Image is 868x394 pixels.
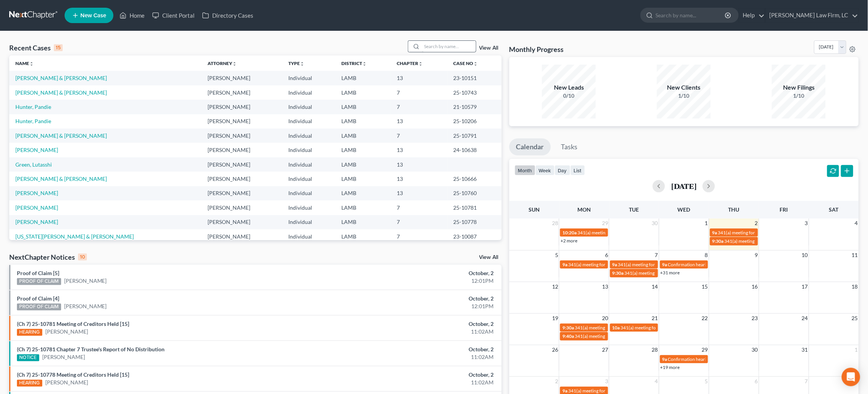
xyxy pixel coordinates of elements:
[15,219,58,225] a: [PERSON_NAME]
[662,262,667,267] span: 9a
[651,282,659,291] span: 14
[45,328,88,336] a: [PERSON_NAME]
[577,206,591,213] span: Mon
[335,157,391,172] td: LAMB
[17,295,59,302] a: Proof of Claim [4]
[282,200,335,215] td: Individual
[474,62,478,66] i: unfold_more
[201,100,282,114] td: [PERSON_NAME]
[754,250,759,260] span: 9
[17,329,42,336] div: HEARING
[651,345,659,354] span: 28
[422,41,476,52] input: Search by name...
[754,219,759,228] span: 2
[340,295,494,302] div: October, 2
[9,43,63,52] div: Recent Cases
[657,83,711,92] div: New Clients
[335,229,391,244] td: LAMB
[801,314,809,323] span: 24
[535,165,555,175] button: week
[704,219,709,228] span: 1
[704,250,709,260] span: 8
[575,333,649,339] span: 341(a) meeting for [PERSON_NAME]
[391,71,447,85] td: 13
[447,71,502,85] td: 23-10151
[335,100,391,114] td: LAMB
[447,85,502,100] td: 25-10743
[282,71,335,85] td: Individual
[17,371,129,378] a: (Ch 7) 25-10778 Meeting of Creditors Held [15]
[391,186,447,200] td: 13
[17,354,39,361] div: NOTICE
[397,60,423,66] a: Chapterunfold_more
[725,238,799,244] span: 341(a) meeting for [PERSON_NAME]
[282,143,335,157] td: Individual
[17,304,61,311] div: PROOF OF CLAIM
[509,139,551,155] a: Calendar
[780,206,788,213] span: Fri
[15,233,134,240] a: [US_STATE][PERSON_NAME] & [PERSON_NAME]
[551,282,559,291] span: 12
[804,219,809,228] span: 3
[391,172,447,186] td: 13
[335,85,391,100] td: LAMB
[568,388,642,394] span: 341(a) meeting for [PERSON_NAME]
[340,269,494,277] div: October, 2
[554,139,585,155] a: Tasks
[391,129,447,143] td: 7
[15,75,107,81] a: [PERSON_NAME] & [PERSON_NAME]
[201,172,282,186] td: [PERSON_NAME]
[766,8,858,22] a: [PERSON_NAME] Law Firm, LC
[851,314,859,323] span: 25
[772,92,826,100] div: 1/10
[551,219,559,228] span: 28
[340,328,494,336] div: 11:02AM
[509,45,564,54] h3: Monthly Progress
[447,172,502,186] td: 25-10666
[651,314,659,323] span: 21
[335,114,391,129] td: LAMB
[562,333,574,339] span: 9:40a
[739,8,765,22] a: Help
[340,371,494,379] div: October, 2
[621,325,695,331] span: 341(a) meeting for [PERSON_NAME]
[751,282,759,291] span: 16
[15,190,58,196] a: [PERSON_NAME]
[651,219,659,228] span: 30
[335,71,391,85] td: LAMB
[391,85,447,100] td: 7
[340,379,494,386] div: 11:02AM
[148,8,198,22] a: Client Portal
[335,172,391,186] td: LAMB
[851,250,859,260] span: 11
[391,143,447,157] td: 13
[335,143,391,157] td: LAMB
[391,157,447,172] td: 13
[601,345,609,354] span: 27
[570,165,585,175] button: list
[15,89,107,96] a: [PERSON_NAME] & [PERSON_NAME]
[854,345,859,354] span: 1
[447,229,502,244] td: 23-10087
[772,83,826,92] div: New Filings
[80,13,106,18] span: New Case
[718,230,792,235] span: 341(a) meeting for [PERSON_NAME]
[754,377,759,386] span: 6
[542,83,596,92] div: New Leads
[201,186,282,200] td: [PERSON_NAME]
[42,353,85,361] a: [PERSON_NAME]
[340,320,494,328] div: October, 2
[447,186,502,200] td: 25-10760
[282,157,335,172] td: Individual
[447,143,502,157] td: 24-10638
[454,60,478,66] a: Case Nounfold_more
[554,377,559,386] span: 2
[447,100,502,114] td: 21-10579
[282,172,335,186] td: Individual
[728,206,740,213] span: Thu
[198,8,257,22] a: Directory Cases
[64,277,107,285] a: [PERSON_NAME]
[604,250,609,260] span: 6
[335,215,391,229] td: LAMB
[555,165,570,175] button: day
